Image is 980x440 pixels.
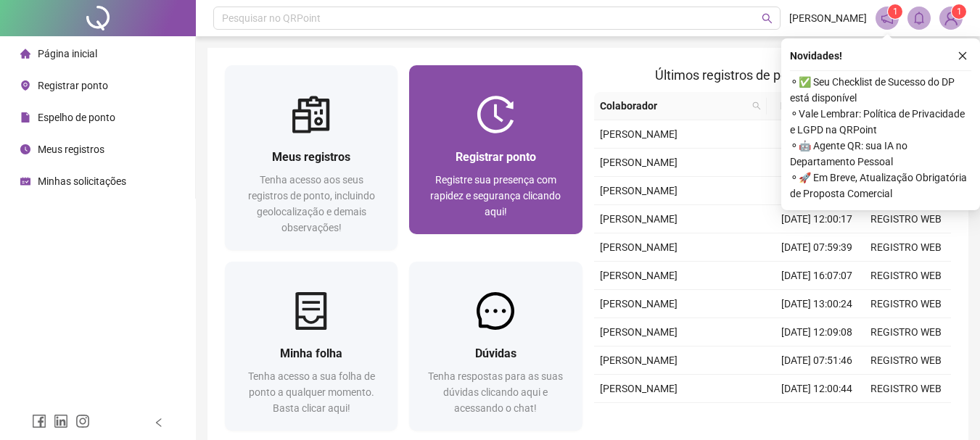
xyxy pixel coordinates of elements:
[862,262,951,290] td: REGISTRO WEB
[75,414,90,428] span: instagram
[913,12,926,25] span: bell
[655,67,889,83] span: Últimos registros de ponto sincronizados
[762,13,773,24] span: search
[790,106,971,138] span: ⚬ Vale Lembrar: Política de Privacidade e LGPD na QRPoint
[773,233,862,262] td: [DATE] 07:59:39
[475,346,516,360] span: Dúvidas
[773,205,862,233] td: [DATE] 12:00:17
[54,414,68,428] span: linkedin
[790,48,842,64] span: Novidades !
[600,157,678,168] span: [PERSON_NAME]
[881,12,894,25] span: notification
[428,370,563,414] span: Tenha respostas para as suas dúvidas clicando aqui e acessando o chat!
[888,4,902,19] sup: 1
[272,150,350,164] span: Meus registros
[862,346,951,375] td: REGISTRO WEB
[752,101,761,110] span: search
[957,7,962,17] span: 1
[773,262,862,290] td: [DATE] 16:07:07
[773,346,862,375] td: [DATE] 07:51:46
[20,80,30,91] span: environment
[600,326,678,338] span: [PERSON_NAME]
[225,262,398,431] a: Minha folhaTenha acesso a sua folha de ponto a qualquer momento. Basta clicar aqui!
[749,95,764,117] span: search
[32,414,46,428] span: facebook
[773,375,862,403] td: [DATE] 12:00:44
[20,144,30,154] span: clock-circle
[600,298,678,310] span: [PERSON_NAME]
[430,174,561,217] span: Registre sua presença com rapidez e segurança clicando aqui!
[862,375,951,403] td: REGISTRO WEB
[600,354,678,366] span: [PERSON_NAME]
[600,185,678,196] span: [PERSON_NAME]
[20,49,30,59] span: home
[773,290,862,318] td: [DATE] 13:00:24
[773,318,862,346] td: [DATE] 12:09:08
[862,290,951,318] td: REGISTRO WEB
[280,346,342,360] span: Minha folha
[248,174,375,233] span: Tenha acesso aos seus registros de ponto, incluindo geolocalização e demais observações!
[862,403,951,431] td: REGISTRO WEB
[790,138,971,170] span: ⚬ 🤖 Agente QR: sua IA no Departamento Pessoal
[790,170,971,202] span: ⚬ 🚀 Em Breve, Atualização Obrigatória de Proposta Comercial
[225,65,398,250] a: Meus registrosTenha acesso aos seus registros de ponto, incluindo geolocalização e demais observa...
[862,318,951,346] td: REGISTRO WEB
[773,177,862,205] td: [DATE] 07:53:04
[790,74,971,106] span: ⚬ ✅ Seu Checklist de Sucesso do DP está disponível
[600,241,678,253] span: [PERSON_NAME]
[862,205,951,233] td: REGISTRO WEB
[38,80,108,91] span: Registrar ponto
[38,48,97,59] span: Página inicial
[600,98,747,114] span: Colaborador
[154,418,164,428] span: left
[600,383,678,394] span: [PERSON_NAME]
[409,262,582,431] a: DúvidasTenha respostas para as suas dúvidas clicando aqui e acessando o chat!
[20,112,30,123] span: file
[773,403,862,431] td: [DATE] 07:53:53
[940,7,962,29] img: 63971
[600,128,678,140] span: [PERSON_NAME]
[38,144,104,155] span: Meus registros
[958,51,968,61] span: close
[893,7,898,17] span: 1
[773,120,862,149] td: [DATE] 07:27:04
[38,175,126,187] span: Minhas solicitações
[952,4,966,19] sup: Atualize o seu contato no menu Meus Dados
[789,10,867,26] span: [PERSON_NAME]
[456,150,536,164] span: Registrar ponto
[20,176,30,186] span: schedule
[248,370,375,414] span: Tenha acesso a sua folha de ponto a qualquer momento. Basta clicar aqui!
[773,149,862,177] td: [DATE] 12:00:20
[862,233,951,262] td: REGISTRO WEB
[600,270,678,281] span: [PERSON_NAME]
[773,98,836,114] span: Data/Hora
[767,92,853,120] th: Data/Hora
[409,65,582,234] a: Registrar pontoRegistre sua presença com rapidez e segurança clicando aqui!
[38,112,115,123] span: Espelho de ponto
[600,213,678,225] span: [PERSON_NAME]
